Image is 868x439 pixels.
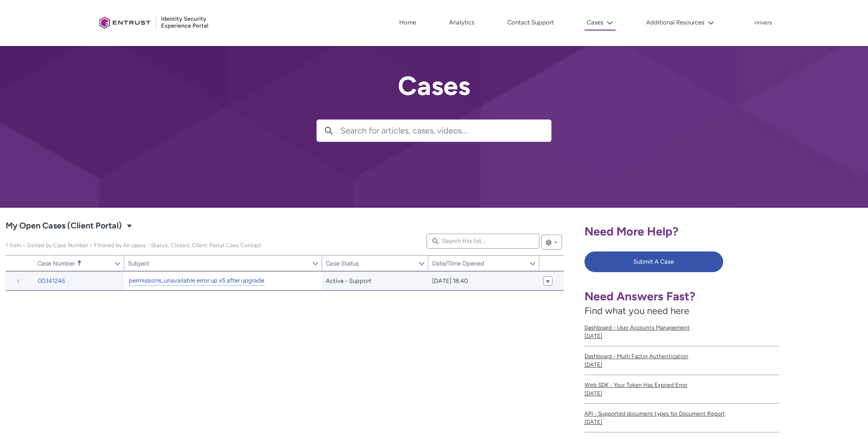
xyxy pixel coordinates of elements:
[584,346,779,375] a: Dashboard - Multi Factor Authentication[DATE]
[447,16,477,30] a: Analytics, opens in new tab
[428,256,529,271] a: Date/Time Opened
[754,17,773,27] button: User Profile nrivers
[584,16,615,31] button: Cases
[6,242,261,249] span: My Open Cases (Client Portal)
[432,276,468,286] span: [DATE] 18:40
[584,305,689,316] span: Find what you need here
[340,120,551,141] input: Search for articles, cases, videos...
[316,71,552,101] h2: Cases
[6,219,122,234] span: My Open Cases (Client Portal)
[317,120,340,141] button: Search
[322,256,418,271] a: Case Status
[584,323,779,332] span: Dashboard - User Accounts Management
[34,256,114,271] a: Case Number
[584,419,602,425] lightning-formatted-date-time: [DATE]
[584,375,779,404] a: Web SDK - Your Token Has Expired Error[DATE]
[124,256,312,271] a: Subject
[129,276,264,286] a: permissions_unavailable error up x5 after upgrade
[584,361,602,368] lightning-formatted-date-time: [DATE]
[644,16,717,30] button: Additional Resources
[124,220,135,231] button: Select a List View: Cases
[584,318,779,346] a: Dashboard - User Accounts Management[DATE]
[38,260,75,267] span: Case Number
[505,16,556,30] a: Contact Support
[426,234,539,249] input: Search this list...
[6,271,564,291] table: My Open Cases (Client Portal)
[326,276,371,286] span: Active - Support
[541,235,562,250] button: List View Controls
[397,16,418,30] a: Home
[584,251,724,272] button: Submit A Case
[584,352,779,361] span: Dashboard - Multi Factor Authentication
[584,404,779,432] a: API - Supported document types for Document Report[DATE]
[584,224,679,238] span: Need More Help?
[584,381,779,389] span: Web SDK - Your Token Has Expired Error
[584,390,602,397] lightning-formatted-date-time: [DATE]
[584,289,779,304] h1: Need Answers Fast?
[38,276,65,286] a: 00341246
[584,333,602,339] lightning-formatted-date-time: [DATE]
[584,409,779,418] span: API - Supported document types for Document Report
[755,20,772,26] p: nrivers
